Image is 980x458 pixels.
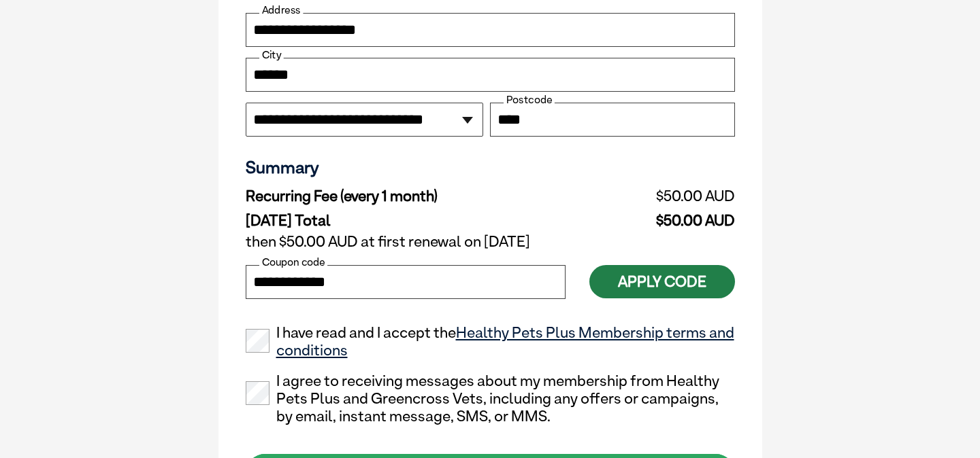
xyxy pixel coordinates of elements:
td: then $50.00 AUD at first renewal on [DATE] [246,230,735,254]
input: I agree to receiving messages about my membership from Healthy Pets Plus and Greencross Vets, inc... [246,381,269,405]
label: I have read and I accept the [246,324,735,359]
label: Coupon code [259,256,327,268]
label: Address [259,5,303,17]
label: Postcode [504,94,555,107]
label: City [259,50,284,62]
a: Healthy Pets Plus Membership terms and conditions [276,323,734,359]
td: $50.00 AUD [589,209,734,230]
td: $50.00 AUD [589,184,734,209]
button: Apply Code [589,265,735,298]
td: [DATE] Total [246,209,590,230]
input: I have read and I accept theHealthy Pets Plus Membership terms and conditions [246,329,269,353]
td: Recurring Fee (every 1 month) [246,184,590,209]
h3: Summary [246,157,735,177]
label: I agree to receiving messages about my membership from Healthy Pets Plus and Greencross Vets, inc... [246,372,735,425]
